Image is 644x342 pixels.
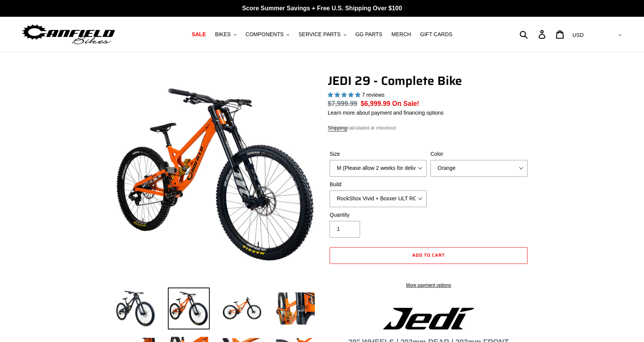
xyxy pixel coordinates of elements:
[420,31,453,38] span: GIFT CARDS
[21,22,116,46] img: Canfield Bikes
[388,29,415,40] a: MERCH
[412,251,445,259] span: Add to cart
[361,100,391,107] span: $6,999.99
[328,124,529,132] div: calculated at checkout.
[362,92,384,98] span: 7 reviews
[330,282,528,289] a: More payment options
[245,31,284,38] span: COMPONENTS
[330,211,427,219] label: Quantity
[392,99,419,109] span: On Sale!
[295,29,350,40] button: SERVICE PARTS
[430,150,528,158] label: Color
[328,92,362,98] span: 5.00 stars
[328,74,529,88] h1: JEDI 29 - Complete Bike
[352,29,386,40] a: GG PARTS
[392,31,411,38] span: MERCH
[524,26,543,43] input: Search
[330,181,427,189] label: Build
[192,31,206,38] span: SALE
[298,31,340,38] span: SERVICE PARTS
[383,308,474,329] img: Jedi Logo
[328,125,347,131] a: Shipping
[330,150,427,158] label: Size
[355,31,383,38] span: GG PARTS
[168,288,210,329] img: Load image into Gallery viewer, JEDI 29 - Complete Bike
[330,247,528,264] button: Add to cart
[211,29,240,40] button: BIKES
[416,29,456,40] a: GIFT CARDS
[188,29,210,40] a: SALE
[221,288,263,329] img: Load image into Gallery viewer, JEDI 29 - Complete Bike
[274,288,316,329] img: Load image into Gallery viewer, JEDI 29 - Complete Bike
[328,110,443,116] a: Learn more about payment and financing options
[115,288,156,329] img: Load image into Gallery viewer, JEDI 29 - Complete Bike
[328,100,357,107] s: $7,999.99
[215,31,231,38] span: BIKES
[242,29,293,40] button: COMPONENTS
